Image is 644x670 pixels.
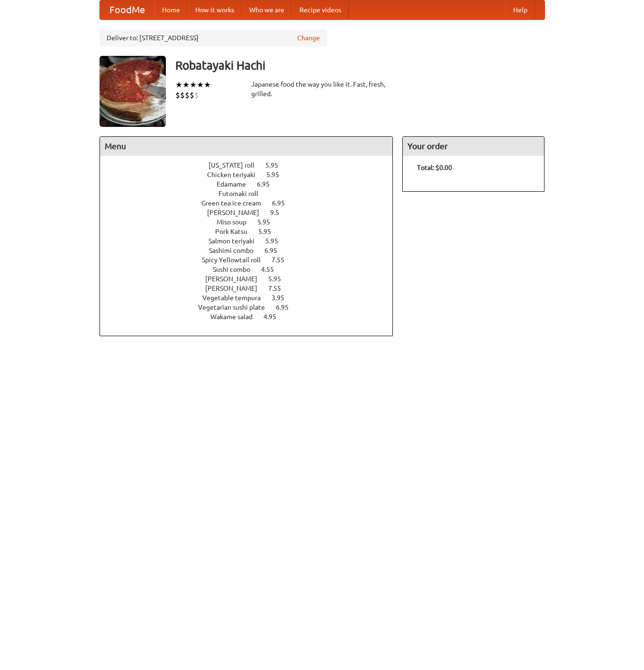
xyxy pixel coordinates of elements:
[217,180,287,188] a: Edamame 6.95
[207,209,269,216] span: [PERSON_NAME]
[207,171,265,179] span: Chicken teriyaki
[188,0,242,19] a: How it works
[210,313,294,321] a: Wakame salad 4.95
[292,0,349,19] a: Recipe videos
[209,161,264,169] span: [US_STATE] roll
[207,209,297,216] a: [PERSON_NAME] 9.5
[264,247,287,254] span: 6.95
[257,218,280,226] span: 5.95
[263,313,286,321] span: 4.95
[175,56,545,75] h3: Robatayaki Hachi
[205,275,299,283] a: [PERSON_NAME] 5.95
[209,247,295,254] a: Sashimi combo 6.95
[403,137,544,156] h4: Your order
[202,256,270,264] span: Spicy Yellowtail roll
[180,90,185,100] li: $
[297,33,320,43] a: Change
[209,161,296,169] a: [US_STATE] roll 5.95
[213,266,260,273] span: Sushi combo
[209,247,263,254] span: Sashimi combo
[202,294,302,302] a: Vegetable tempura 3.95
[242,0,292,19] a: Who we are
[202,256,302,264] a: Spicy Yellowtail roll 7.55
[213,266,291,273] a: Sushi combo 4.55
[251,80,393,98] div: Japanese food the way you like it. Fast, fresh, grilled.
[198,304,274,311] span: Vegetarian sushi plate
[215,228,257,235] span: Pork Katsu
[268,275,290,283] span: 5.95
[417,164,452,171] b: Total: $0.00
[190,90,194,100] li: $
[205,285,267,292] span: [PERSON_NAME]
[185,90,190,100] li: $
[258,228,281,235] span: 5.95
[266,171,289,179] span: 5.95
[207,171,297,179] a: Chicken teriyaki 5.95
[204,80,211,90] li: ★
[217,218,288,226] a: Miso soup 5.95
[218,190,285,197] a: Futomaki roll
[100,137,393,156] h4: Menu
[210,313,262,321] span: Wakame salad
[100,29,327,46] div: Deliver to: [STREET_ADDRESS]
[209,237,296,245] a: Salmon teriyaki 5.95
[201,199,302,207] a: Green tea ice cream 6.95
[205,275,267,283] span: [PERSON_NAME]
[265,161,288,169] span: 5.95
[175,90,180,100] li: $
[268,285,290,292] span: 7.55
[182,80,190,90] li: ★
[265,237,288,245] span: 5.95
[506,0,535,19] a: Help
[175,80,182,90] li: ★
[272,294,294,302] span: 3.95
[217,180,255,188] span: Edamame
[154,0,188,19] a: Home
[261,266,283,273] span: 4.55
[209,237,264,245] span: Salmon teriyaki
[100,56,166,127] img: angular.jpg
[257,180,279,188] span: 6.95
[190,80,197,90] li: ★
[272,256,294,264] span: 7.55
[276,304,298,311] span: 6.95
[194,90,199,100] li: $
[215,228,289,235] a: Pork Katsu 5.95
[217,218,256,226] span: Miso soup
[100,0,154,19] a: FoodMe
[205,285,299,292] a: [PERSON_NAME] 7.55
[197,80,204,90] li: ★
[270,209,289,216] span: 9.5
[202,294,270,302] span: Vegetable tempura
[201,199,271,207] span: Green tea ice cream
[272,199,294,207] span: 6.95
[198,304,306,311] a: Vegetarian sushi plate 6.95
[218,190,268,197] span: Futomaki roll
